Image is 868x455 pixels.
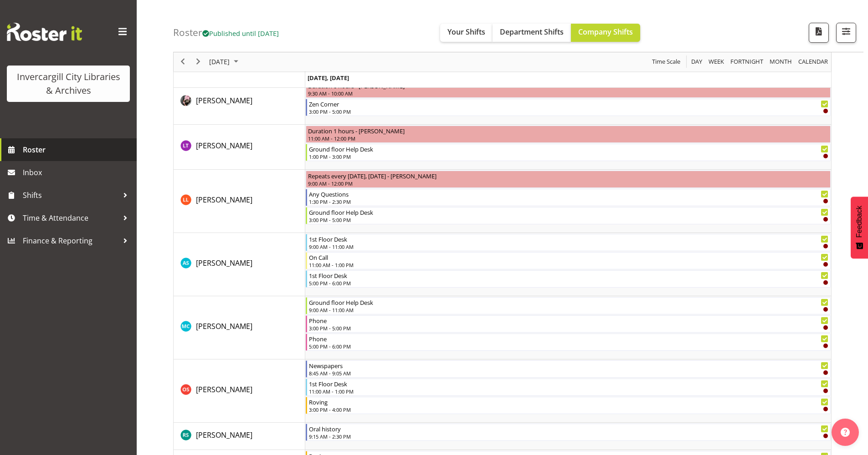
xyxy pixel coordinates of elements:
[809,23,829,43] button: Download a PDF of the roster for the current day
[23,211,118,225] span: Time & Attendance
[309,216,828,223] div: 3:00 PM - 5:00 PM
[208,56,231,68] span: [DATE]
[571,24,640,42] button: Company Shifts
[855,206,863,238] span: Feedback
[306,99,831,116] div: Keyu Chen"s event - Zen Corner Begin From Thursday, October 16, 2025 at 3:00:00 PM GMT+13:00 Ends...
[309,234,828,243] div: 1st Floor Desk
[309,397,828,406] div: Roving
[196,195,252,205] span: [PERSON_NAME]
[306,234,831,251] div: Mandy Stenton"s event - 1st Floor Desk Begin From Thursday, October 16, 2025 at 9:00:00 AM GMT+13...
[308,90,828,97] div: 9:30 AM - 10:00 AM
[23,143,132,157] span: Roster
[196,95,252,106] a: [PERSON_NAME]
[851,197,868,258] button: Feedback - Show survey
[500,27,564,37] span: Department Shifts
[690,56,704,68] button: Timeline Day
[174,296,305,359] td: Michelle Cunningham resource
[493,24,571,42] button: Department Shifts
[196,384,252,395] a: [PERSON_NAME]
[309,369,828,377] div: 8:45 AM - 9:05 AM
[309,99,828,108] div: Zen Corner
[308,180,828,187] div: 9:00 AM - 12:00 PM
[309,253,828,262] div: On Call
[196,258,252,268] span: [PERSON_NAME]
[306,360,831,378] div: Olivia Stanley"s event - Newspapers Begin From Thursday, October 16, 2025 at 8:45:00 AM GMT+13:00...
[797,56,830,68] button: Month
[306,171,831,188] div: Lynette Lockett"s event - Repeats every thursday, friday - Lynette Lockett Begin From Thursday, O...
[196,321,252,331] span: [PERSON_NAME]
[309,189,828,198] div: Any Questions
[23,188,118,202] span: Shifts
[729,56,764,68] span: Fortnight
[306,379,831,396] div: Olivia Stanley"s event - 1st Floor Desk Begin From Thursday, October 16, 2025 at 11:00:00 AM GMT+...
[309,306,828,313] div: 9:00 AM - 11:00 AM
[308,74,349,82] span: [DATE], [DATE]
[708,56,725,68] span: Week
[768,56,794,68] button: Timeline Month
[690,56,703,68] span: Day
[306,334,831,351] div: Michelle Cunningham"s event - Phone Begin From Thursday, October 16, 2025 at 5:00:00 PM GMT+13:00...
[707,56,726,68] button: Timeline Week
[174,80,305,125] td: Keyu Chen resource
[196,321,252,332] a: [PERSON_NAME]
[309,433,828,440] div: 9:15 AM - 2:30 PM
[16,70,121,97] div: Invercargill City Libraries & Archives
[309,324,828,332] div: 3:00 PM - 5:00 PM
[306,397,831,414] div: Olivia Stanley"s event - Roving Begin From Thursday, October 16, 2025 at 3:00:00 PM GMT+13:00 End...
[177,56,189,68] button: Previous
[309,343,828,350] div: 5:00 PM - 6:00 PM
[174,423,305,450] td: Rosie Stather resource
[797,56,829,68] span: calendar
[306,207,831,224] div: Lynette Lockett"s event - Ground floor Help Desk Begin From Thursday, October 16, 2025 at 3:00:00...
[841,428,850,437] img: help-xxl-2.png
[306,144,831,161] div: Lyndsay Tautari"s event - Ground floor Help Desk Begin From Thursday, October 16, 2025 at 1:00:00...
[202,29,279,38] span: Published until [DATE]
[306,424,831,441] div: Rosie Stather"s event - Oral history Begin From Thursday, October 16, 2025 at 9:15:00 AM GMT+13:0...
[309,298,828,307] div: Ground floor Help Desk
[447,27,485,37] span: Your Shifts
[769,56,793,68] span: Month
[309,207,828,217] div: Ground floor Help Desk
[651,56,682,68] button: Time Scale
[196,430,252,440] a: [PERSON_NAME]
[308,135,828,142] div: 11:00 AM - 12:00 PM
[440,24,493,42] button: Your Shifts
[306,315,831,333] div: Michelle Cunningham"s event - Phone Begin From Thursday, October 16, 2025 at 3:00:00 PM GMT+13:00...
[196,194,252,205] a: [PERSON_NAME]
[196,96,252,106] span: [PERSON_NAME]
[309,361,828,370] div: Newspapers
[196,140,252,151] a: [PERSON_NAME]
[309,271,828,280] div: 1st Floor Desk
[175,52,190,71] div: previous period
[578,27,633,37] span: Company Shifts
[196,141,252,151] span: [PERSON_NAME]
[196,430,252,440] span: [PERSON_NAME]
[7,23,82,41] img: Rosterit website logo
[306,81,831,98] div: Keyu Chen"s event - Duration 0 hours - Keyu Chen Begin From Thursday, October 16, 2025 at 9:30:00...
[309,388,828,395] div: 11:00 AM - 1:00 PM
[309,334,828,343] div: Phone
[306,297,831,314] div: Michelle Cunningham"s event - Ground floor Help Desk Begin From Thursday, October 16, 2025 at 9:0...
[306,252,831,269] div: Mandy Stenton"s event - On Call Begin From Thursday, October 16, 2025 at 11:00:00 AM GMT+13:00 En...
[206,52,244,71] div: October 16, 2025
[192,56,205,68] button: Next
[309,108,828,115] div: 3:00 PM - 5:00 PM
[173,27,279,38] h4: Roster
[309,198,828,205] div: 1:30 PM - 2:30 PM
[308,126,828,135] div: Duration 1 hours - [PERSON_NAME]
[836,23,856,43] button: Filter Shifts
[309,261,828,268] div: 11:00 AM - 1:00 PM
[309,316,828,325] div: Phone
[23,166,132,179] span: Inbox
[306,189,831,206] div: Lynette Lockett"s event - Any Questions Begin From Thursday, October 16, 2025 at 1:30:00 PM GMT+1...
[196,258,252,268] a: [PERSON_NAME]
[174,170,305,233] td: Lynette Lockett resource
[651,56,681,68] span: Time Scale
[308,171,828,180] div: Repeats every [DATE], [DATE] - [PERSON_NAME]
[174,359,305,423] td: Olivia Stanley resource
[208,56,242,68] button: October 2025
[174,233,305,296] td: Mandy Stenton resource
[23,234,118,248] span: Finance & Reporting
[309,379,828,388] div: 1st Floor Desk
